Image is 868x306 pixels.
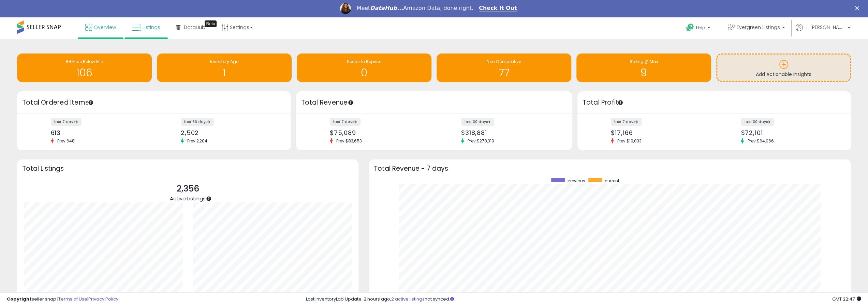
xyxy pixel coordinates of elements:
div: 2,502 [181,129,279,136]
label: last 30 days [181,118,214,126]
label: last 7 days [611,118,642,126]
span: Inventory Age [210,59,238,64]
span: BB Price Below Min [66,59,103,64]
label: last 30 days [741,118,774,126]
a: Check It Out [479,5,517,12]
a: Terms of Use [58,296,87,302]
span: Non Competitive [487,59,521,64]
h1: 77 [440,67,568,78]
span: previous [567,178,585,184]
i: Get Help [686,23,694,32]
span: Overview [94,24,116,31]
div: Last InventoryLab Update: 2 hours ago, not synced. [306,296,861,303]
a: Selling @ Max 9 [576,53,711,82]
i: DataHub... [370,5,403,11]
a: Listings [127,17,165,37]
strong: Copyright [7,296,32,302]
span: Selling @ Max [630,59,658,64]
div: seller snap | | [7,296,118,303]
div: Meet Amazon Data, done right. [356,5,473,12]
h3: Total Revenue [301,98,567,107]
span: Active Listings [170,195,206,202]
h3: Total Listings [22,166,353,171]
span: Prev: 648 [54,138,78,144]
a: BB Price Below Min 106 [17,53,152,82]
div: Close [855,6,862,10]
a: Overview [80,17,121,37]
span: Prev: $19,033 [614,138,645,144]
span: Prev: $64,066 [744,138,777,144]
p: 2,356 [170,182,206,195]
a: Hi [PERSON_NAME] [796,24,850,39]
a: Evergreen Listings [723,17,790,39]
a: DataHub [171,17,210,37]
div: Tooltip anchor [348,100,354,106]
span: Needs to Reprice [347,59,381,64]
span: 2025-09-10 22:47 GMT [832,296,861,302]
span: Hi [PERSON_NAME] [805,24,845,31]
h1: 1 [160,67,288,78]
label: last 30 days [461,118,494,126]
span: Prev: $83,653 [333,138,365,144]
div: $318,881 [461,129,560,136]
span: Help [696,25,705,31]
span: Prev: 2,204 [184,138,211,144]
span: Evergreen Listings [737,24,780,31]
span: DataHub [184,24,205,31]
a: Settings [216,17,258,37]
div: $72,101 [741,129,839,136]
h1: 106 [20,67,148,78]
h3: Total Profit [583,98,846,107]
h1: 0 [300,67,428,78]
i: Click here to read more about un-synced listings. [450,297,454,301]
div: $17,166 [611,129,709,136]
span: Listings [143,24,160,31]
div: Tooltip anchor [88,100,94,106]
div: Tooltip anchor [617,100,623,106]
h1: 9 [580,67,708,78]
div: 613 [51,129,149,136]
a: Add Actionable Insights [717,55,850,81]
div: Tooltip anchor [206,196,212,202]
h3: Total Revenue - 7 days [374,166,846,171]
span: Prev: $278,319 [464,138,498,144]
div: Tooltip anchor [205,20,217,27]
div: $75,089 [330,129,429,136]
a: Needs to Reprice 0 [297,53,431,82]
span: current [604,178,619,184]
label: last 7 days [51,118,82,126]
img: Profile image for Georgie [340,3,351,14]
label: last 7 days [330,118,361,126]
a: Inventory Age 1 [157,53,292,82]
h3: Total Ordered Items [22,98,286,107]
a: Non Competitive 77 [437,53,571,82]
a: 2 active listings [391,296,425,302]
a: Privacy Policy [88,296,118,302]
a: Help [681,18,717,39]
span: Add Actionable Insights [756,71,811,78]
